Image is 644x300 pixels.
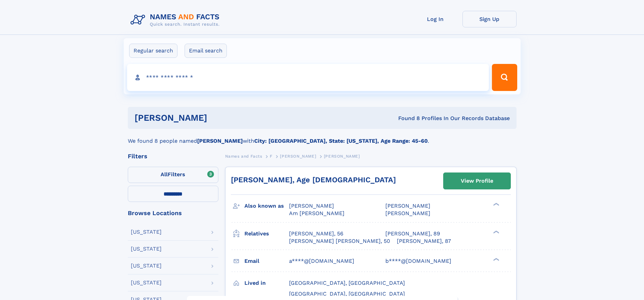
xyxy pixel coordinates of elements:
[161,171,168,178] span: All
[461,173,493,189] div: View Profile
[131,280,162,285] div: [US_STATE]
[408,11,462,27] a: Log In
[244,228,289,239] h3: Relatives
[385,210,430,216] span: [PERSON_NAME]
[492,257,500,261] div: ❯
[270,152,272,160] a: F
[289,203,334,209] span: [PERSON_NAME]
[444,173,510,189] a: View Profile
[244,255,289,267] h3: Email
[289,230,343,237] a: [PERSON_NAME], 56
[127,64,489,91] input: search input
[128,129,517,145] div: We found 8 people named with .
[131,246,162,252] div: [US_STATE]
[462,11,517,27] a: Sign Up
[324,154,360,159] span: [PERSON_NAME]
[303,115,510,122] div: Found 8 Profiles In Our Records Database
[128,11,225,29] img: Logo Names and Facts
[289,291,405,297] span: [GEOGRAPHIC_DATA], [GEOGRAPHIC_DATA]
[231,176,396,184] a: [PERSON_NAME], Age [DEMOGRAPHIC_DATA]
[185,44,227,58] label: Email search
[128,153,218,159] div: Filters
[197,138,243,144] b: [PERSON_NAME]
[385,230,440,237] a: [PERSON_NAME], 89
[280,154,316,159] span: [PERSON_NAME]
[135,114,303,122] h1: [PERSON_NAME]
[289,210,344,216] span: Am [PERSON_NAME]
[397,237,451,245] a: [PERSON_NAME], 87
[129,44,177,58] label: Regular search
[254,138,428,144] b: City: [GEOGRAPHIC_DATA], State: [US_STATE], Age Range: 45-60
[385,203,430,209] span: [PERSON_NAME]
[289,237,390,245] a: [PERSON_NAME] [PERSON_NAME], 50
[492,202,500,207] div: ❯
[128,167,218,183] label: Filters
[225,152,262,160] a: Names and Facts
[280,152,316,160] a: [PERSON_NAME]
[289,280,405,286] span: [GEOGRAPHIC_DATA], [GEOGRAPHIC_DATA]
[492,64,517,91] button: Search Button
[492,230,500,234] div: ❯
[131,229,162,235] div: [US_STATE]
[244,277,289,289] h3: Lived in
[131,263,162,269] div: [US_STATE]
[244,200,289,212] h3: Also known as
[128,210,218,216] div: Browse Locations
[270,154,272,159] span: F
